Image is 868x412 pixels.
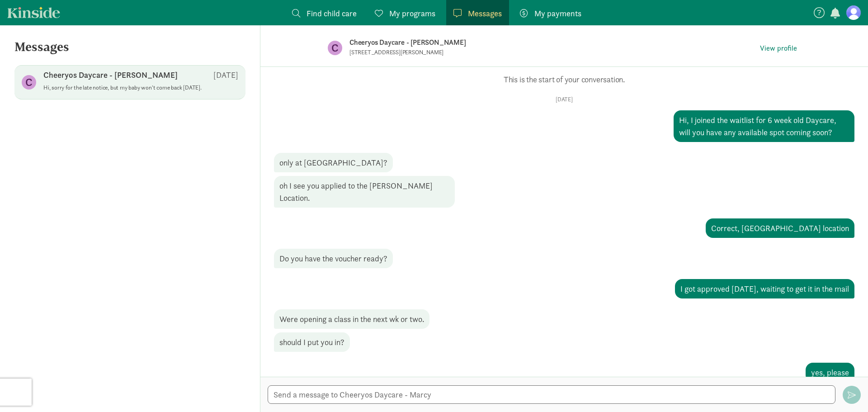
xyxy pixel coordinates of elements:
p: [DATE] [274,96,854,103]
div: Do you have the voucher ready? [274,249,393,268]
div: Were opening a class in the next wk or two. [274,309,429,329]
div: Hi, I joined the waitlist for 6 week old Daycare, will you have any available spot coming soon? [674,110,854,142]
div: Correct, [GEOGRAPHIC_DATA] location [706,218,854,238]
div: should I put you in? [274,332,350,352]
span: My payments [534,7,581,19]
span: Find child care [307,7,357,19]
span: Messages [468,7,502,19]
p: [STREET_ADDRESS][PERSON_NAME] [349,49,571,56]
a: Kinside [7,7,60,18]
p: Cheeryos Daycare - [PERSON_NAME] [349,36,634,49]
p: This is the start of your conversation. [274,74,854,85]
span: View profile [760,43,797,54]
div: oh I see you applied to the [PERSON_NAME] Location. [274,176,455,208]
div: only at [GEOGRAPHIC_DATA]? [274,153,393,172]
span: My programs [389,7,435,19]
figure: C [328,41,342,55]
div: I got approved [DATE], waiting to get it in the mail [675,279,854,298]
button: View profile [756,42,801,55]
p: Hi, sorry for the late notice, but my baby won't come back [DATE]. [43,84,238,91]
p: [DATE] [213,70,238,81]
div: yes, please [806,363,854,382]
figure: C [22,75,36,90]
p: Cheeryos Daycare - [PERSON_NAME] [43,70,178,81]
